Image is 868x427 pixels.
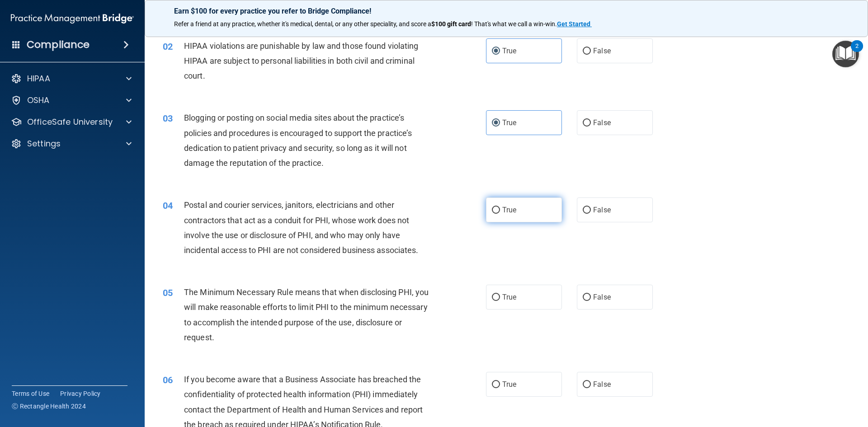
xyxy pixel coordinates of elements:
p: Earn $100 for every practice you refer to Bridge Compliance! [174,7,839,15]
span: Refer a friend at any practice, whether it's medical, dental, or any other speciality, and score a [174,20,431,28]
span: False [593,206,611,214]
div: 2 [855,46,859,58]
p: Settings [27,138,61,149]
span: 03 [163,113,173,124]
span: False [593,293,611,301]
p: OSHA [27,95,50,106]
span: Blogging or posting on social media sites about the practice’s policies and procedures is encoura... [184,113,412,168]
span: Ⓒ Rectangle Health 2024 [12,402,86,411]
input: False [583,381,591,388]
span: The Minimum Necessary Rule means that when disclosing PHI, you will make reasonable efforts to li... [184,287,429,342]
a: Terms of Use [12,389,49,398]
a: OfficeSafe University [11,117,132,127]
span: False [593,118,611,127]
a: OSHA [11,95,132,106]
a: Get Started [557,20,592,28]
input: False [583,120,591,127]
span: True [502,293,516,301]
span: True [502,118,516,127]
input: False [583,294,591,301]
input: True [492,207,500,214]
span: 05 [163,287,173,298]
span: Postal and courier services, janitors, electricians and other contractors that act as a conduit f... [184,200,418,255]
span: True [502,206,516,214]
strong: Get Started [557,20,590,28]
strong: $100 gift card [431,20,471,28]
h4: Compliance [27,38,90,51]
span: HIPAA violations are punishable by law and those found violating HIPAA are subject to personal li... [184,41,418,80]
span: False [593,47,611,55]
span: False [593,380,611,389]
span: 06 [163,375,173,385]
input: True [492,381,500,388]
button: Open Resource Center, 2 new notifications [832,41,859,67]
a: Privacy Policy [60,389,101,398]
img: PMB logo [11,9,134,28]
input: False [583,48,591,55]
a: HIPAA [11,73,132,84]
p: HIPAA [27,73,50,84]
input: True [492,120,500,127]
input: True [492,294,500,301]
input: False [583,207,591,214]
span: ! That's what we call a win-win. [471,20,557,28]
span: True [502,380,516,389]
span: 04 [163,200,173,211]
a: Settings [11,138,132,149]
span: 02 [163,41,173,52]
p: OfficeSafe University [27,117,113,127]
span: True [502,47,516,55]
input: True [492,48,500,55]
